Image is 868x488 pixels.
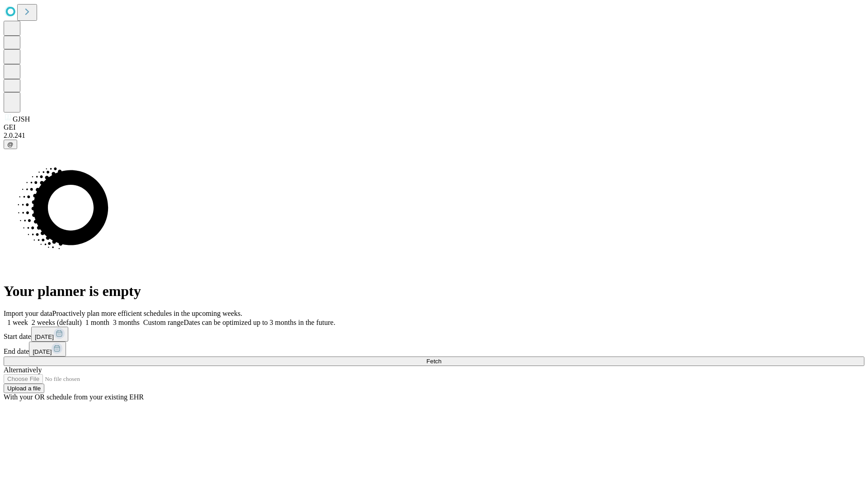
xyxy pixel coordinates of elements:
span: 3 months [113,319,140,326]
div: GEI [4,123,864,131]
h1: Your planner is empty [4,283,864,300]
span: Dates can be optimized up to 3 months in the future. [184,319,335,326]
span: @ [7,141,14,148]
span: 2 weeks (default) [32,319,82,326]
div: 2.0.241 [4,131,864,140]
span: Alternatively [4,366,42,374]
div: Start date [4,327,864,342]
span: Custom range [143,319,184,326]
span: 1 month [85,319,109,326]
button: @ [4,140,17,149]
span: 1 week [7,319,28,326]
span: [DATE] [33,348,52,355]
button: [DATE] [31,327,68,342]
span: Import your data [4,310,52,317]
span: [DATE] [35,333,54,340]
div: End date [4,342,864,357]
button: Fetch [4,357,864,366]
button: [DATE] [29,342,66,357]
span: Fetch [426,358,441,365]
span: GJSH [13,115,30,123]
span: With your OR schedule from your existing EHR [4,393,144,401]
span: Proactively plan more efficient schedules in the upcoming weeks. [52,310,242,317]
button: Upload a file [4,384,44,393]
